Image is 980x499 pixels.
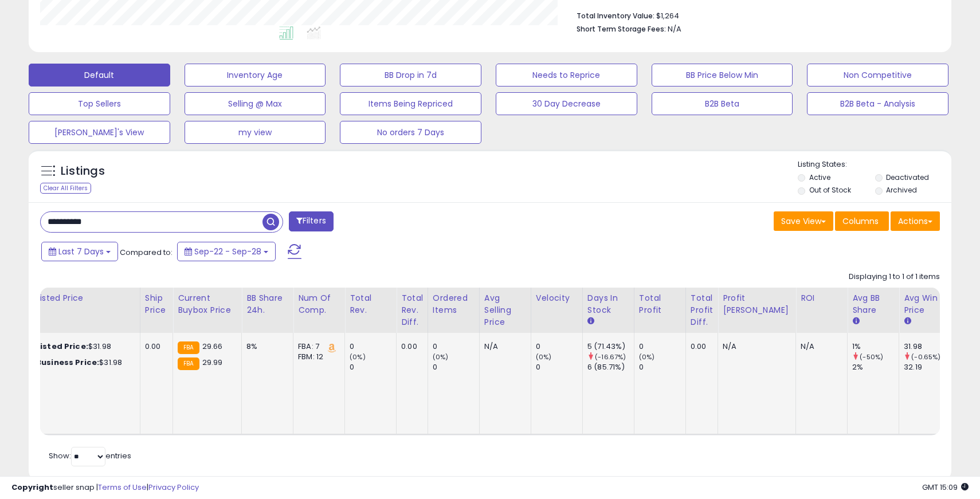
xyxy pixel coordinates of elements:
div: 0 [433,362,479,372]
div: ROI [801,292,842,304]
button: Save View [774,211,833,231]
div: 0 [536,362,582,372]
small: FBA [178,341,199,354]
label: Archived [886,185,917,195]
button: Top Sellers [29,92,170,115]
b: Listed Price: [36,341,88,352]
small: (-50%) [860,352,883,362]
span: 29.99 [202,357,223,368]
div: Total Rev. [350,292,391,316]
button: Default [29,64,170,87]
span: Compared to: [120,247,173,258]
div: Ordered Items [433,292,475,316]
h5: Listings [61,163,105,179]
div: Velocity [536,292,578,304]
button: 30 Day Decrease [496,92,637,115]
div: 0.00 [145,341,164,352]
div: $31.98 [36,341,131,352]
label: Out of Stock [809,185,851,195]
div: FBA: 7 [298,341,336,352]
div: Total Rev. Diff. [401,292,423,328]
span: 29.66 [202,341,223,352]
button: Columns [835,211,889,231]
div: 0 [350,362,396,372]
div: Avg Win Price [904,292,946,316]
div: seller snap | | [11,482,199,493]
button: Non Competitive [807,64,948,87]
div: 0 [350,341,396,352]
button: Selling @ Max [185,92,326,115]
button: B2B Beta - Analysis [807,92,948,115]
span: Last 7 Days [58,246,104,257]
div: 5 (71.43%) [587,341,634,352]
button: No orders 7 Days [340,121,481,144]
div: N/A [484,341,522,352]
div: 0.00 [401,341,419,352]
div: FBM: 12 [298,352,336,362]
div: 2% [852,362,899,372]
label: Active [809,172,830,182]
li: $1,264 [577,8,931,22]
span: Show: entries [49,450,131,461]
button: Filters [289,211,334,231]
small: Avg BB Share. [852,316,859,327]
div: 0.00 [691,341,709,352]
small: Days In Stock. [587,316,594,327]
small: (0%) [536,352,552,362]
button: Items Being Repriced [340,92,481,115]
small: FBA [178,357,199,370]
a: Terms of Use [98,482,147,493]
button: Inventory Age [185,64,326,87]
button: Needs to Reprice [496,64,637,87]
strong: Copyright [11,482,53,493]
div: $31.98 [36,357,131,368]
div: N/A [723,341,787,352]
small: (-16.67%) [595,352,626,362]
div: N/A [801,341,838,352]
small: Avg Win Price. [904,316,911,327]
div: Displaying 1 to 1 of 1 items [849,272,940,282]
span: Columns [842,215,879,227]
b: Total Inventory Value: [577,11,654,21]
small: (-0.65%) [911,352,940,362]
button: B2B Beta [652,92,793,115]
button: Last 7 Days [41,242,118,261]
div: Days In Stock [587,292,629,316]
button: Actions [891,211,940,231]
div: Profit [PERSON_NAME] [723,292,791,316]
div: 0 [433,341,479,352]
button: BB Price Below Min [652,64,793,87]
small: (0%) [639,352,655,362]
b: Short Term Storage Fees: [577,24,666,34]
div: Avg BB Share [852,292,894,316]
b: Business Price: [36,357,99,368]
p: Listing States: [798,159,951,170]
span: N/A [668,23,681,34]
label: Deactivated [886,172,929,182]
div: Num of Comp. [298,292,340,316]
small: (0%) [433,352,449,362]
a: Privacy Policy [148,482,199,493]
div: 0 [536,341,582,352]
div: Clear All Filters [40,183,91,194]
div: 8% [246,341,284,352]
div: Total Profit Diff. [691,292,713,328]
div: 6 (85.71%) [587,362,634,372]
button: [PERSON_NAME]'s View [29,121,170,144]
div: 32.19 [904,362,950,372]
div: 31.98 [904,341,950,352]
div: Total Profit [639,292,681,316]
button: BB Drop in 7d [340,64,481,87]
div: BB Share 24h. [246,292,288,316]
span: 2025-10-8 15:09 GMT [922,482,969,493]
div: Current Buybox Price [178,292,237,316]
div: 1% [852,341,899,352]
div: Ship Price [145,292,168,316]
span: Sep-22 - Sep-28 [194,246,261,257]
div: 0 [639,362,685,372]
div: 0 [639,341,685,352]
small: (0%) [350,352,366,362]
button: my view [185,121,326,144]
div: Avg Selling Price [484,292,526,328]
div: Listed Price [36,292,135,304]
